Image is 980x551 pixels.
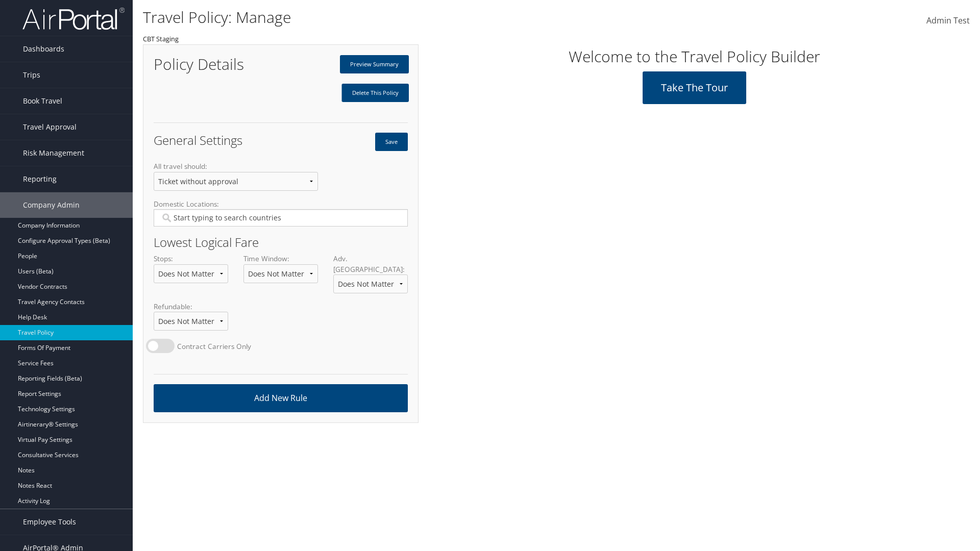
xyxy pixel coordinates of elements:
[23,166,57,192] span: Reporting
[154,302,228,339] label: Refundable:
[23,88,62,114] span: Book Travel
[22,7,125,31] img: airportal-logo.png
[154,199,408,235] label: Domestic Locations:
[926,5,970,37] a: Admin Test
[143,7,694,28] h1: Travel Policy: Manage
[341,84,409,102] a: Delete This Policy
[926,15,970,26] span: Admin Test
[154,384,408,412] a: Add New Rule
[154,161,318,198] label: All travel should:
[23,114,77,140] span: Travel Approval
[177,341,251,352] label: Contract Carriers Only
[160,213,401,223] input: Domestic Locations:
[23,62,40,88] span: Trips
[154,134,273,146] h2: General Settings
[243,264,318,283] select: Time Window:
[643,71,746,104] a: Take the tour
[154,264,228,283] select: Stops:
[23,509,76,535] span: Employee Tools
[333,274,408,293] select: Adv. [GEOGRAPHIC_DATA]:
[154,254,228,291] label: Stops:
[426,46,962,67] h1: Welcome to the Travel Policy Builder
[23,140,84,166] span: Risk Management
[154,172,318,191] select: All travel should:
[23,36,64,62] span: Dashboards
[340,55,409,73] a: Preview Summary
[143,34,179,43] small: CBT Staging
[23,192,80,218] span: Company Admin
[333,254,408,302] label: Adv. [GEOGRAPHIC_DATA]:
[154,57,273,72] h1: Policy Details
[375,133,408,151] button: Save
[243,254,318,291] label: Time Window:
[154,236,408,248] h2: Lowest Logical Fare
[154,312,228,331] select: Refundable:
